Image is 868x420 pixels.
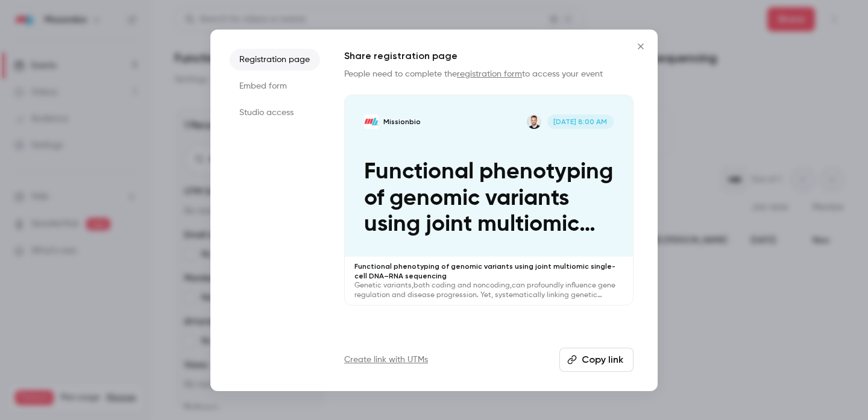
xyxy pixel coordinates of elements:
button: Close [629,34,653,58]
button: Copy link [559,348,634,372]
span: [DATE] 8:00 AM [547,114,614,129]
img: Functional phenotyping of genomic variants using joint multiomic single-cell DNA–RNA sequencing [364,114,379,129]
a: registration form [457,70,522,78]
li: Registration page [230,49,320,71]
p: Functional phenotyping of genomic variants using joint multiomic single-cell DNA–RNA sequencing [364,159,614,237]
img: Dr Dominik Lindenhofer [527,114,541,129]
a: Create link with UTMs [344,354,428,366]
p: Genetic variants,both coding and noncoding,can profoundly influence gene regulation and disease p... [354,281,623,300]
p: Missionbio [383,117,421,127]
p: Functional phenotyping of genomic variants using joint multiomic single-cell DNA–RNA sequencing [354,262,623,281]
li: Studio access [230,102,320,124]
a: Functional phenotyping of genomic variants using joint multiomic single-cell DNA–RNA sequencingMi... [344,95,634,306]
li: Embed form [230,75,320,97]
p: People need to complete the to access your event [344,68,634,80]
h1: Share registration page [344,49,634,63]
